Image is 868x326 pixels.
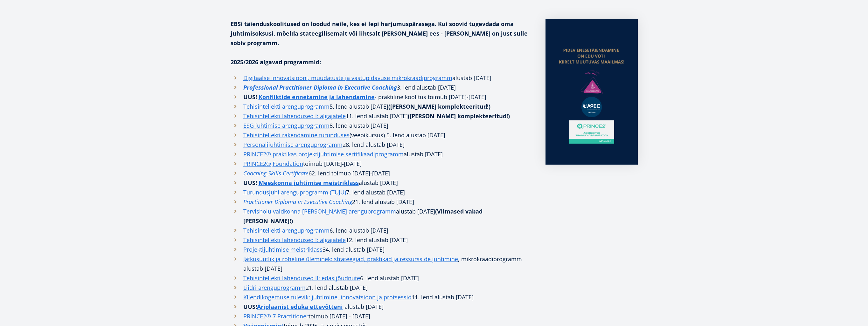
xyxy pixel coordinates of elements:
em: Coaching Skills Certificate [243,169,309,177]
a: Jätkusuutlik ja roheline üleminek: strateegiad, praktikad ja ressursside juhtimine [243,254,458,264]
strong: ([PERSON_NAME] komplekteeritud!) [388,103,490,110]
strong: Meeskonna juhtimise meistriklass [259,179,359,187]
a: Tehisintellekti arenguprogramm [243,102,330,111]
li: alustab [DATE] [231,149,533,159]
li: . lend alustab [DATE] [231,197,533,207]
strong: EBSi täienduskoolitused on loodud neile, kes ei lepi harjumuspärasega. Kui soovid tugevdada oma j... [231,20,528,47]
li: 34. lend alustab [DATE] [231,245,533,254]
li: 28. lend alustab [DATE] [231,140,533,149]
a: Tehisintellekti lahendused I: algajatele [243,235,346,245]
li: 5. lend alustab [DATE] [231,102,533,111]
li: alustab [DATE] [231,207,533,226]
a: Foundation [273,159,303,168]
a: PRINCE2® 7 Practitioner [243,311,309,321]
a: ® [266,159,271,168]
li: , mikrokraadiprogramm alustab [DATE] [231,254,533,273]
li: 12. lend alustab [DATE] [231,235,533,245]
a: ESG juhtimise arenguprogramm [243,121,330,130]
a: Kliendikogemuse tulevik: juhtimine, innovatsioon ja protsessid [243,292,412,302]
li: 62. lend toimub [DATE]-[DATE] [231,168,533,178]
li: toimub [DATE]-[DATE] [231,159,533,168]
a: Coaching Skills Certificate [243,168,309,178]
strong: ([PERSON_NAME] komplekteeritud!) [408,112,510,120]
a: PRINCE2 [243,159,266,168]
a: Professional Practitioner Diploma in Executive Coaching [243,83,397,92]
li: 6. lend alustab [DATE] [231,273,533,283]
strong: 2025/2026 algavad programmid: [231,58,321,66]
li: (veebikursus) 5. lend alustab [DATE] [231,130,533,140]
a: Tehisintellekti rakendamine turunduses [243,130,350,140]
a: Tervishoiu valdkonna [PERSON_NAME] arenguprogramm [243,207,396,216]
li: 21. lend alustab [DATE] [231,283,533,292]
a: Tehisintellekti lahendused I: algajatele [243,111,346,121]
li: - praktiline koolitus toimub [DATE]-[DATE] [231,92,533,102]
i: 21 [352,198,358,206]
a: Personalijuhtimise arenguprogramm [243,140,343,149]
strong: UUS! [243,93,257,101]
li: alustab [DATE] [231,178,533,187]
li: 3. lend alustab [DATE] [231,83,533,92]
li: 7. lend alustab [DATE] [231,187,533,197]
a: Projektijuhtimise meistriklass [243,245,323,254]
li: alustab [DATE] [231,302,533,311]
a: PRINCE2® praktikas projektijuhtimise sertifikaadiprogramm [243,149,404,159]
a: Digitaalse innovatsiooni, muudatuste ja vastupidavuse mikrokraadiprogramm [243,73,452,83]
li: 6. lend alustab [DATE] [231,226,533,235]
a: Äriplaanist eduka ettevõtteni [257,302,343,311]
a: Practitioner Diploma in Executive Coaching [243,197,352,207]
li: toimub [DATE] - [DATE] [231,311,533,321]
li: 8. lend alustab [DATE] [231,121,533,130]
a: Tehisintellekti lahendused II: edasijõudnute [243,273,360,283]
strong: Konfliktide ennetamine ja lahendamine [259,93,375,101]
a: Konfliktide ennetamine ja lahendamine [259,92,375,102]
li: 11. lend alustab [DATE] [231,111,533,121]
strong: UUS! [243,303,344,310]
strong: UUS! [243,179,257,187]
a: Liidri arenguprogramm [243,283,306,292]
li: alustab [DATE] [231,73,533,83]
a: Tehisintellekti arenguprogramm [243,226,330,235]
li: 11. lend alustab [DATE] [231,292,533,302]
a: Meeskonna juhtimise meistriklass [259,178,359,187]
em: Practitioner Diploma in Executive Coaching [243,198,352,206]
a: Turundusjuhi arenguprogramm (TUJU) [243,187,346,197]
